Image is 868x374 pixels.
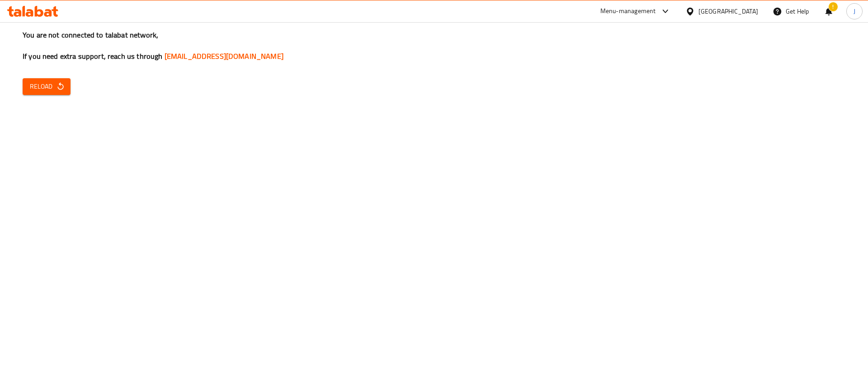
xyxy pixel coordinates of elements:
[23,30,845,62] h3: You are not connected to talabat network, If you need extra support, reach us through
[23,78,71,95] button: Reload
[30,81,63,92] span: Reload
[165,49,283,63] a: [EMAIL_ADDRESS][DOMAIN_NAME]
[600,6,656,17] div: Menu-management
[698,6,758,16] div: [GEOGRAPHIC_DATA]
[854,6,855,16] span: J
